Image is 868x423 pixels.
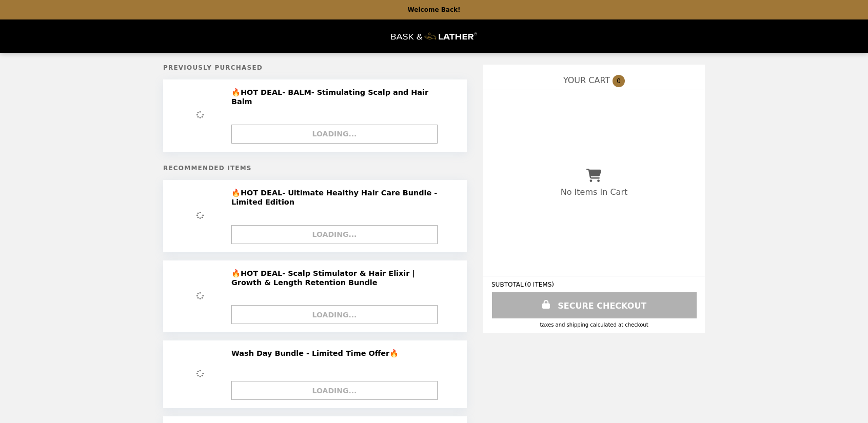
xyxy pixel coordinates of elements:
span: ( 0 ITEMS ) [525,281,554,288]
h2: 🔥HOT DEAL- Ultimate Healthy Hair Care Bundle - Limited Edition [231,188,451,207]
h5: Previously Purchased [163,64,467,71]
h5: Recommended Items [163,165,467,172]
span: 0 [613,75,625,87]
span: YOUR CART [563,75,610,85]
h2: 🔥HOT DEAL- BALM- Stimulating Scalp and Hair Balm [231,88,451,107]
h2: Wash Day Bundle - Limited Time Offer🔥 [231,349,403,358]
p: Welcome Back! [407,6,460,13]
div: Taxes and Shipping calculated at checkout [491,322,697,328]
h2: 🔥HOT DEAL- Scalp Stimulator & Hair Elixir | Growth & Length Retention Bundle [231,269,451,288]
span: SUBTOTAL [491,281,525,288]
img: Brand Logo [391,26,477,47]
p: No Items In Cart [561,187,627,197]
